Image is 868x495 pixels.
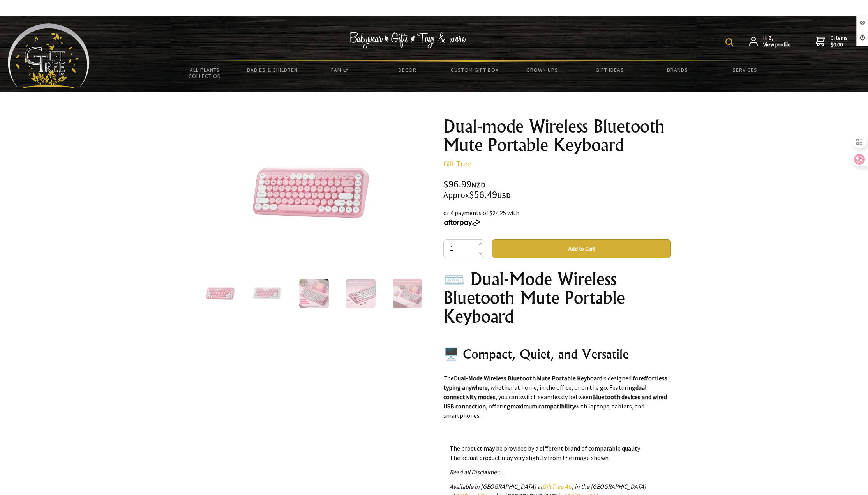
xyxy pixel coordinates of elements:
[509,62,576,78] a: Grown Ups
[443,270,671,326] h1: ⌨️ Dual-Mode Wireless Bluetooth Mute Portable Keyboard
[299,279,329,308] img: Dual-mode Wireless Bluetooth Mute Portable Keyboard
[443,270,671,426] div: Keyboard * 1+manual * 1
[349,32,466,48] img: Babywear - Gifts - Toys & more
[443,425,671,453] p: Its provides a , perfect for without disturbing others. Compact and lightweight, this portable ke...
[206,279,235,308] img: Dual-mode Wireless Bluetooth Mute Portable Keyboard
[443,219,481,226] img: Afterpay
[443,373,671,420] p: The is designed for , whether at home, in the office, or on the go. Featuring , you can switch se...
[441,62,508,78] a: Custom Gift Box
[252,279,282,308] img: Dual-mode Wireless Bluetooth Mute Portable Keyboard
[450,468,503,476] a: Read all Disclaimer...
[443,179,671,200] div: $96.99 $56.49
[374,62,441,78] a: Decor
[454,374,602,382] strong: Dual-Mode Wireless Bluetooth Mute Portable Keyboard
[346,279,376,308] img: Dual-mode Wireless Bluetooth Mute Portable Keyboard
[711,62,779,78] a: Services
[250,132,372,254] img: Dual-mode Wireless Bluetooth Mute Portable Keyboard
[393,279,422,308] img: Dual-mode Wireless Bluetooth Mute Portable Keyboard
[725,38,733,46] img: product search
[497,191,511,200] span: USD
[443,374,667,391] strong: effortless typing anywhere
[443,159,471,168] a: Gift Tree
[443,117,671,154] h1: Dual-mode Wireless Bluetooth Mute Portable Keyboard
[831,41,848,48] strong: $0.00
[492,239,671,258] button: Add to Cart
[644,62,711,78] a: Brands
[763,35,791,48] span: Hi Z,
[749,35,791,48] a: Hi Z,View profile
[171,62,238,84] a: All Plants Collection
[831,34,848,48] span: 0 items
[542,483,572,490] a: GiftTree AU
[443,345,671,363] h2: 🖥️ Compact, Quiet, and Versatile
[763,41,791,48] strong: View profile
[471,180,485,189] span: NZD
[306,62,374,78] a: Family
[238,62,306,78] a: Babies & Children
[443,384,647,401] strong: dual connectivity modes
[443,393,667,410] strong: Bluetooth devices and wired USB connection
[576,62,644,78] a: Gift Ideas
[510,402,575,410] strong: maximum compatibility
[443,190,469,200] small: Approx
[816,35,848,48] a: 0 items$0.00
[450,444,665,462] p: The product may be provided by a different brand of comparable quality. The actual product may va...
[443,208,671,227] div: or 4 payments of $24.25 with
[8,23,90,88] img: Babyware - Gifts - Toys and more...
